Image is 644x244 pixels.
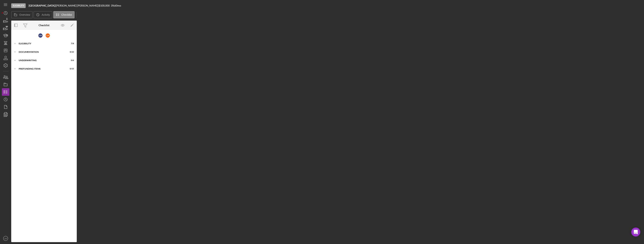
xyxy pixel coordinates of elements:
label: Checklist [61,13,72,16]
div: Eligibility [11,3,26,8]
div: Underwriting [19,59,65,62]
div: 60 mo [114,4,121,7]
div: Checklist [39,24,49,27]
text: LW [4,237,7,240]
label: Overview [19,13,30,16]
button: Overview [11,11,33,18]
div: 7 / 8 [67,42,74,45]
button: LW [2,235,9,242]
div: Prefunding Items [19,68,65,70]
div: 8 / 22 [67,51,74,53]
span: $100,000 [99,4,110,7]
div: 0 / 15 [67,68,74,70]
div: [PERSON_NAME] [PERSON_NAME] | [56,4,99,7]
b: [GEOGRAPHIC_DATA] [29,4,55,7]
div: C H [38,33,42,38]
div: Open Intercom Messenger [631,228,640,237]
div: | [29,4,56,7]
button: Activity [34,11,52,18]
div: 0 / 6 [67,59,74,62]
div: Eligibility [19,42,65,45]
div: Documentation [19,51,65,53]
div: 3 % [111,4,114,7]
label: Activity [42,13,50,16]
button: Checklist [53,11,75,18]
div: L H [46,33,50,38]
